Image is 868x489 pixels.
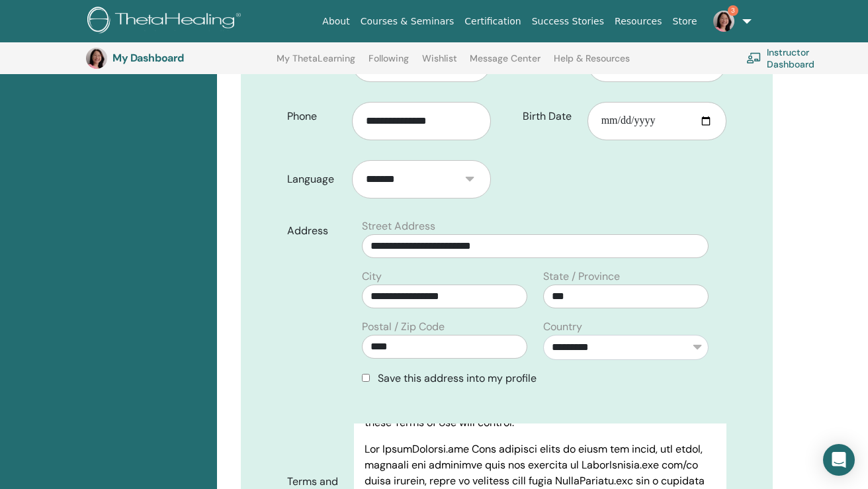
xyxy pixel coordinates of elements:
label: Address [277,218,354,244]
label: City [362,269,382,285]
span: 3 [728,5,738,16]
label: Birth Date [513,104,587,129]
img: logo.png [87,7,245,36]
a: Success Stories [527,9,609,34]
h3: My Dashboard [112,52,245,64]
img: default.jpg [86,48,107,69]
img: chalkboard-teacher.svg [746,52,761,64]
label: Country [543,319,582,335]
a: Wishlist [422,53,457,74]
a: Store [668,9,703,34]
a: Courses & Seminars [355,9,460,34]
a: Help & Resources [554,53,630,74]
a: About [317,9,355,34]
label: Language [277,167,352,192]
label: Phone [277,104,352,129]
label: State / Province [543,269,620,285]
label: Postal / Zip Code [362,319,445,335]
img: default.jpg [713,11,734,32]
a: Message Center [470,53,541,74]
a: Following [369,53,409,74]
label: Street Address [362,218,435,234]
a: My ThetaLearning [277,53,355,74]
a: Resources [609,9,668,34]
span: Save this address into my profile [378,371,537,385]
a: Certification [459,9,526,34]
div: Open Intercom Messenger [823,444,855,476]
a: Instructor Dashboard [746,44,855,73]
